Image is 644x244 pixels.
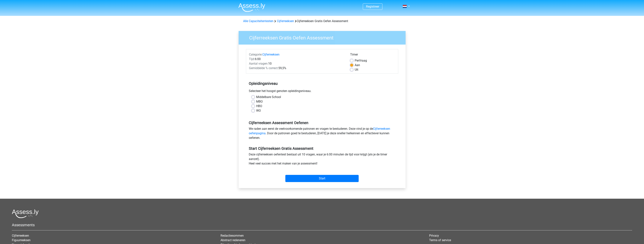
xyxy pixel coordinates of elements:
a: Abstract redeneren [221,238,245,242]
label: MBO [256,99,263,104]
div: 6:00 [246,57,347,61]
span: Per [355,59,359,62]
a: Cijferreeksen [277,19,294,23]
h5: Cijferreeksen Assessment Oefenen [249,120,395,125]
h5: Assessments [12,223,632,227]
label: Middelbare School [256,95,281,99]
span: Categorie: [249,53,262,56]
div: Deze cijferreeksen oefentest bestaat uit 10 vragen, waar je 6:00 minuten de tijd voor krijgt (als... [246,152,398,167]
a: Cijferreeksen [12,234,29,237]
label: WO [256,108,261,113]
img: Assessly [238,3,265,12]
a: Privacy [429,234,439,237]
div: 10 [246,61,347,66]
a: Figuurreeksen [12,238,31,242]
label: HBO [256,104,262,108]
span: Gemiddelde % correct: [249,66,278,70]
img: Assessly logo [12,209,39,218]
label: Vraag [355,58,367,63]
h3: Cijferreeksen Gratis Oefen Assessment [245,33,403,41]
label: Aan [355,63,360,67]
div: We raden aan eerst de veelvoorkomende patronen en vragen te bestuderen. Deze vind je op de . Door... [246,127,398,142]
span: Tijd: [249,57,255,61]
a: Terms of service [429,238,451,242]
a: Cijferreeksen [262,53,280,56]
div: Timer [350,52,395,58]
label: Uit [355,67,358,72]
a: Alle Capaciteitentesten [243,19,273,23]
a: Redactiesommen [221,234,244,237]
div: Selecteer het hoogst genoten opleidingsniveau. [246,89,398,95]
div: 59,5% [246,66,347,70]
span: Aantal vragen: [249,62,268,65]
input: Start [285,175,359,182]
h5: Opleidingsniveau [249,80,395,87]
h5: Start Cijferreeksen Gratis Assessment [249,146,395,151]
a: Registreer [366,5,379,8]
div: Cijferreeksen Gratis Oefen Assessment [242,19,403,23]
